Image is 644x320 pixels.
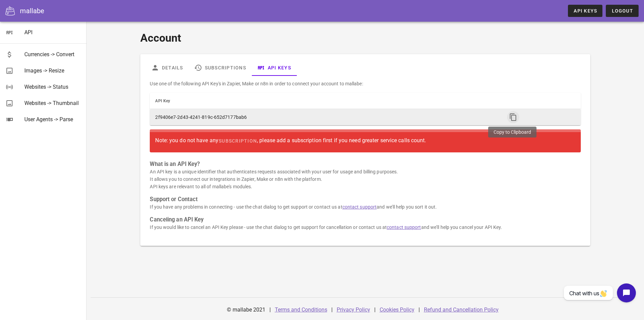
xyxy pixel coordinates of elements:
[218,138,257,144] span: subscription
[146,60,189,76] a: Details
[155,99,170,103] span: API Key
[269,302,271,318] div: |
[275,306,327,313] a: Terms and Conditions
[150,109,501,125] td: 2f9406e7-2d43-4241-819c-652d7177bab6
[573,8,597,14] span: API Keys
[24,100,81,106] div: Websites -> Thumbnail
[387,225,421,230] a: contact support
[24,84,81,90] div: Websites -> Status
[189,60,252,76] a: Subscriptions
[150,216,580,223] h3: Canceling an API Key
[140,30,590,46] h1: Account
[342,204,377,210] a: contact support
[331,302,333,318] div: |
[150,196,580,203] h3: Support or Contact
[424,306,499,313] a: Refund and Cancellation Policy
[24,116,81,123] div: User Agents -> Parse
[150,93,501,109] th: API Key: Not sorted. Activate to sort ascending.
[337,306,370,313] a: Privacy Policy
[150,223,580,231] p: If you would like to cancel an API Key please - use the chat dialog to get support for cancellati...
[24,29,81,36] div: API
[24,51,81,58] div: Currencies -> Convert
[218,135,257,147] a: subscription
[150,80,580,87] p: Use one of the following API Key's in Zapier, Make or n8n in order to connect your account to mal...
[374,302,376,318] div: |
[419,302,420,318] div: |
[24,67,81,74] div: Images -> Resize
[20,6,44,16] div: mallabe
[150,161,580,168] h3: What is an API Key?
[155,135,575,147] div: Note: you do not have any , please add a subscription first if you need greater service calls count.
[252,60,296,76] a: API Keys
[150,203,580,211] p: If you have any problems in connecting - use the chat dialog to get support or contact us at and ...
[223,302,269,318] div: © mallabe 2021
[568,5,602,17] a: API Keys
[611,8,633,14] span: Logout
[606,5,639,17] button: Logout
[150,168,580,190] p: An API key is a unique identifier that authenticates requests associated with your user for usage...
[380,306,414,313] a: Cookies Policy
